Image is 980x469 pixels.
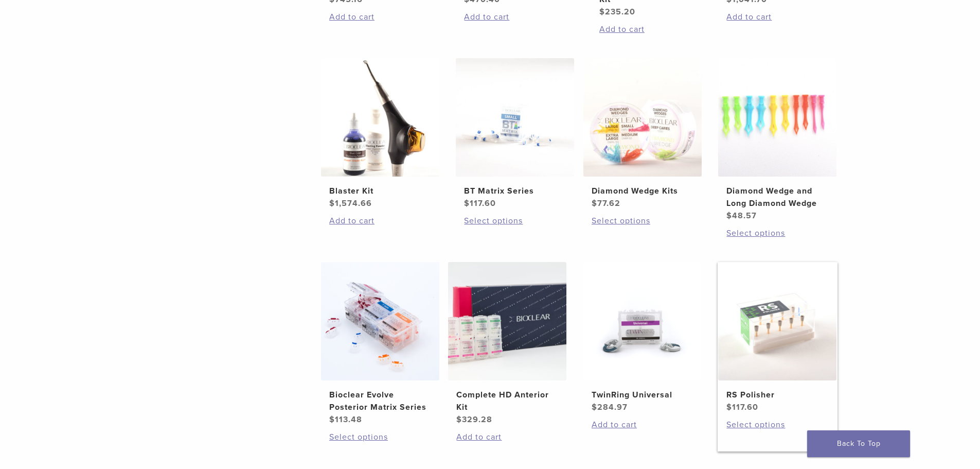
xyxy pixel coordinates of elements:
[464,198,470,209] span: $
[464,185,566,197] h2: BT Matrix Series
[464,11,566,23] a: Add to cart: “Black Triangle (BT) Kit”
[329,215,431,227] a: Add to cart: “Blaster Kit”
[329,389,431,413] h2: Bioclear Evolve Posterior Matrix Series
[464,198,496,209] bdi: 117.60
[599,7,605,17] span: $
[456,414,492,425] bdi: 329.28
[329,11,431,23] a: Add to cart: “Evolve All-in-One Kit”
[464,215,566,227] a: Select options for “BT Matrix Series”
[329,414,362,425] bdi: 113.48
[718,262,838,413] a: RS PolisherRS Polisher $117.60
[583,262,703,413] a: TwinRing UniversalTwinRing Universal $284.97
[592,402,597,412] span: $
[329,185,431,197] h2: Blaster Kit
[320,58,440,210] a: Blaster KitBlaster Kit $1,574.66
[448,262,567,426] a: Complete HD Anterior KitComplete HD Anterior Kit $329.28
[592,389,693,401] h2: TwinRing Universal
[718,58,838,222] a: Diamond Wedge and Long Diamond WedgeDiamond Wedge and Long Diamond Wedge $48.57
[456,431,558,443] a: Add to cart: “Complete HD Anterior Kit”
[583,58,703,210] a: Diamond Wedge KitsDiamond Wedge Kits $77.62
[726,211,732,221] span: $
[456,58,574,177] img: BT Matrix Series
[718,262,836,380] img: RS Polisher
[320,262,440,426] a: Bioclear Evolve Posterior Matrix SeriesBioclear Evolve Posterior Matrix Series $113.48
[592,215,693,227] a: Select options for “Diamond Wedge Kits”
[726,402,758,412] bdi: 117.60
[726,211,757,221] bdi: 48.57
[726,419,828,431] a: Select options for “RS Polisher”
[448,262,566,380] img: Complete HD Anterior Kit
[455,58,575,210] a: BT Matrix SeriesBT Matrix Series $117.60
[583,262,702,380] img: TwinRing Universal
[592,402,628,412] bdi: 284.97
[329,414,335,425] span: $
[329,198,335,209] span: $
[599,7,635,17] bdi: 235.20
[726,185,828,210] h2: Diamond Wedge and Long Diamond Wedge
[321,262,439,380] img: Bioclear Evolve Posterior Matrix Series
[456,414,462,425] span: $
[583,58,702,177] img: Diamond Wedge Kits
[718,58,836,177] img: Diamond Wedge and Long Diamond Wedge
[592,198,597,209] span: $
[592,185,693,197] h2: Diamond Wedge Kits
[321,58,439,177] img: Blaster Kit
[726,389,828,401] h2: RS Polisher
[726,11,828,23] a: Add to cart: “HeatSync Kit”
[592,198,620,209] bdi: 77.62
[329,198,372,209] bdi: 1,574.66
[592,419,693,431] a: Add to cart: “TwinRing Universal”
[807,430,910,457] a: Back To Top
[599,23,701,36] a: Add to cart: “Rockstar (RS) Polishing Kit”
[726,227,828,239] a: Select options for “Diamond Wedge and Long Diamond Wedge”
[726,402,732,412] span: $
[329,431,431,443] a: Select options for “Bioclear Evolve Posterior Matrix Series”
[456,389,558,413] h2: Complete HD Anterior Kit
